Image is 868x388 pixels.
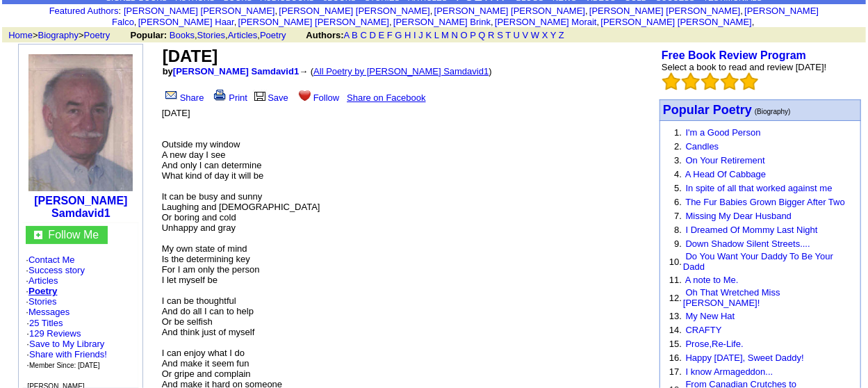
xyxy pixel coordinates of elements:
font: i [493,19,495,26]
a: Share [163,92,204,103]
a: Z [559,30,564,40]
a: [PERSON_NAME] Falco [112,6,819,27]
font: 13. [669,311,682,321]
a: X [542,30,548,40]
a: [PERSON_NAME] Morait [495,17,597,27]
a: Popular Poetry [663,104,752,116]
a: Down Shadow Silent Streets.... [686,239,810,249]
a: G [395,30,402,40]
a: All Poetry by [PERSON_NAME] Samdavid1 [313,66,489,76]
img: library.gif [252,90,268,101]
font: 9. [674,239,682,249]
font: 11. [669,275,682,285]
a: [PERSON_NAME] Haar [138,17,234,27]
a: N [452,30,458,40]
a: K [426,30,432,40]
a: S [497,30,503,40]
font: i [743,8,744,15]
a: D [370,30,376,40]
font: Select a book to read and review [DATE]! [662,62,827,72]
font: 2. [674,141,682,152]
a: My New Hat [686,311,735,321]
font: 15. [669,339,682,349]
a: Success story [28,265,85,275]
font: Member Since: [DATE] [29,362,100,369]
a: P [470,30,476,40]
a: Biography [38,30,79,40]
font: → ( ) [299,66,491,76]
a: U [514,30,520,40]
font: 10. [669,257,682,267]
a: Candles [686,141,719,152]
font: Popular Poetry [663,103,752,117]
img: bigemptystars.png [701,72,719,90]
a: Stories [28,296,56,307]
a: The Fur Babies Grown Bigger After Two [685,197,845,207]
font: 17. [669,366,682,377]
a: [PERSON_NAME] [PERSON_NAME] [589,6,740,16]
font: > > [3,30,128,40]
a: Missing My Dear Husband [686,211,792,221]
img: bigemptystars.png [682,72,700,90]
a: Poetry [260,30,286,40]
a: I'm a Good Person [686,127,761,138]
font: i [236,19,238,26]
font: · · · · · [26,254,136,371]
a: Print [211,92,247,103]
font: i [392,19,393,26]
font: i [599,19,600,26]
img: bigemptystars.png [662,72,680,90]
a: [PERSON_NAME] Samdavid1 [173,66,299,76]
a: B [352,30,358,40]
a: W [531,30,539,40]
font: 12. [669,293,682,303]
a: [PERSON_NAME] Samdavid1 [34,195,127,219]
a: Articles [28,275,58,286]
a: H [404,30,411,40]
b: Free Book Review Program [662,49,806,61]
a: Messages [28,307,69,317]
font: 14. [669,325,682,335]
font: : [49,6,121,16]
font: i [137,19,138,26]
font: 1. [674,127,682,138]
a: Y [550,30,556,40]
font: · · [26,318,107,370]
a: I know Armageddon... [686,366,773,377]
a: R [488,30,494,40]
a: O [461,30,468,40]
a: Q [479,30,486,40]
a: A note to Me. [685,275,739,285]
a: I Dreamed Of Mommy Last Night [686,225,818,235]
a: 129 Reviews [29,328,81,339]
font: 8. [674,225,682,235]
a: On Your Retirement [686,155,765,165]
a: Follow Me [48,229,99,241]
a: F [387,30,393,40]
a: CRAFTY [686,325,722,335]
font: 6. [674,197,682,207]
font: i [432,8,434,15]
a: Share on Facebook [347,92,425,103]
a: Stories [197,30,225,40]
a: A [344,30,350,40]
a: Articles [228,30,258,40]
a: [PERSON_NAME] [PERSON_NAME] [279,6,429,16]
a: Poetry [28,286,57,296]
a: Oh That Wretched Miss [PERSON_NAME]! [683,287,780,308]
a: I [413,30,416,40]
a: Save [252,92,288,103]
a: Books [170,30,195,40]
a: Poetry [84,30,110,40]
a: 25 Titles [29,318,63,328]
a: L [434,30,439,40]
font: , , , , , , , , , , [112,6,819,27]
a: [PERSON_NAME] [PERSON_NAME] [434,6,585,16]
font: · · · [26,339,107,370]
font: by [163,66,300,76]
font: · [26,307,69,317]
font: 5. [674,183,682,193]
a: [PERSON_NAME] [PERSON_NAME] [124,6,275,16]
a: [PERSON_NAME] [PERSON_NAME] [601,17,752,27]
